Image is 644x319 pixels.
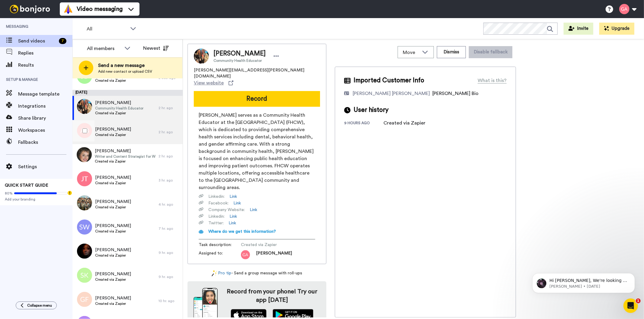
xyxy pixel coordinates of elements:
a: View website [194,79,233,87]
span: Add new contact or upload CSV [98,69,152,74]
a: Link [250,207,257,213]
span: Community Health Educator [95,106,143,111]
span: [PERSON_NAME] [95,295,131,301]
div: 7 [59,38,66,44]
div: - Send a group message with roll-ups [187,270,326,276]
button: Collapse menu [16,302,57,309]
span: Created via Zapier [95,181,131,185]
span: 80% [5,191,13,196]
div: 3 hr. ago [159,178,180,183]
span: [PERSON_NAME] Bio [432,91,479,96]
span: Created via Zapier [95,78,126,83]
img: bj-logo-header-white.svg [7,5,53,13]
img: jt.png [77,171,92,186]
span: Results [18,62,72,69]
img: Image of Adelina Vega [194,49,209,64]
span: Created via Zapier [95,277,131,282]
button: Invite [564,23,593,35]
a: Link [229,220,236,226]
div: 9 hr. ago [159,274,180,279]
span: 1 [636,298,641,303]
span: Linkedin : [208,213,225,220]
span: Where do we get this information? [208,229,276,234]
span: Linkedin : [208,194,225,200]
a: Link [233,200,241,206]
span: User history [354,106,389,115]
div: 10 hr. ago [159,298,180,303]
span: All [87,25,127,33]
span: Send videos [18,37,56,45]
div: 9 hours ago [344,121,383,127]
span: Assigned to: [199,250,241,259]
img: ga.png [241,250,250,259]
span: Move [403,49,419,56]
div: All members [87,45,121,52]
button: Record [194,91,320,107]
span: Created via Zapier [95,253,131,258]
div: 2 hr. ago [159,130,180,134]
img: b7515a25-ab2c-4610-8453-ba786588de52.jpg [77,244,92,259]
iframe: Intercom live chat [623,298,638,313]
span: Imported Customer Info [354,76,424,85]
button: Upgrade [599,23,634,35]
span: [PERSON_NAME] serves as a Community Health Educator at the [GEOGRAPHIC_DATA] (FHCW), which is ded... [199,112,315,191]
span: Collapse menu [27,303,52,308]
span: Created via Zapier [95,229,131,234]
span: Created via Zapier [241,242,298,248]
img: gf.png [77,292,92,307]
span: [PERSON_NAME][EMAIL_ADDRESS][PERSON_NAME][DOMAIN_NAME] [194,67,320,79]
div: 4 hr. ago [159,202,180,207]
span: Company Website : [208,207,245,213]
span: [PERSON_NAME] [256,250,292,259]
div: 7 hr. ago [159,226,180,231]
a: Link [229,194,237,200]
span: [PERSON_NAME] [95,148,155,154]
div: 2 hr. ago [159,154,180,159]
span: Integrations [18,103,72,110]
img: 703f032c-7fdf-4952-a7ee-239d35bca434.jpg [77,99,92,114]
span: Fallbacks [18,139,72,146]
div: 9 hr. ago [159,250,180,255]
img: sw.png [77,220,92,235]
img: sk.png [77,268,92,283]
button: Newest [139,42,173,54]
span: [PERSON_NAME] [213,49,266,58]
div: Tooltip anchor [67,190,72,196]
span: Message template [18,90,72,98]
span: [PERSON_NAME] [95,271,131,277]
span: Add your branding [5,197,68,202]
span: Task description : [199,242,241,248]
iframe: Intercom notifications message [523,261,644,303]
span: Facebook : [208,200,229,206]
span: [PERSON_NAME] [95,199,131,205]
button: Disable fallback [469,46,512,58]
span: [PERSON_NAME] [95,223,131,229]
div: 2 hr. ago [159,106,180,110]
span: View website [194,79,224,87]
div: [DATE] [72,90,183,96]
img: vm-color.svg [63,4,73,14]
button: Dismiss [437,46,466,58]
span: [PERSON_NAME] [95,126,131,132]
img: a6867657-2ede-44ba-9784-9098821ac449.jpg [77,147,92,162]
h4: Record from your phone! Try our app [DATE] [224,287,320,304]
span: [PERSON_NAME] [95,175,131,181]
span: Created via Zapier [95,132,131,137]
a: Pro tip [212,270,232,276]
a: Link [229,213,237,220]
span: Workspaces [18,127,72,134]
span: Created via Zapier [95,159,155,164]
span: Created via Zapier [95,301,131,306]
div: Created via Zapier [383,119,425,127]
span: Community Health Educator [213,58,266,63]
span: [PERSON_NAME] [95,100,143,106]
span: Twitter : [208,220,224,226]
span: Video messaging [77,5,123,13]
div: What is this? [478,77,507,84]
div: [PERSON_NAME] [PERSON_NAME] [353,90,430,97]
